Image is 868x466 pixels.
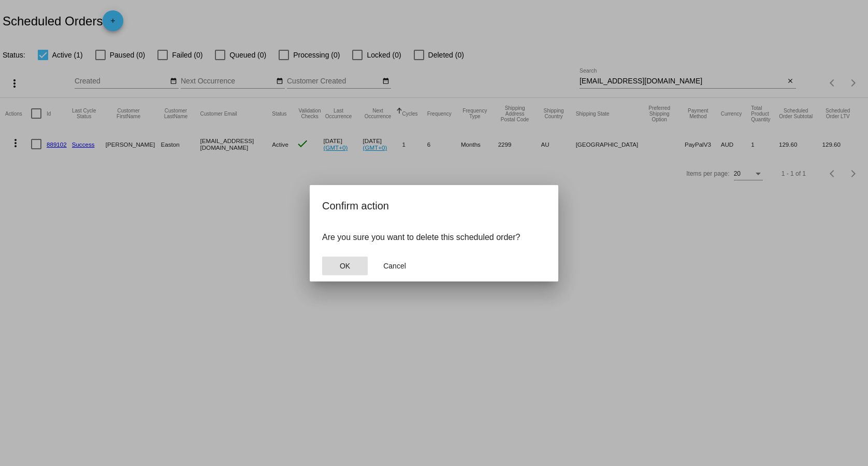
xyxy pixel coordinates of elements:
[322,233,546,242] p: Are you sure you want to delete this scheduled order?
[383,262,406,270] span: Cancel
[322,257,368,275] button: Close dialog
[322,197,546,214] h2: Confirm action
[372,257,417,275] button: Close dialog
[340,262,350,270] span: OK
